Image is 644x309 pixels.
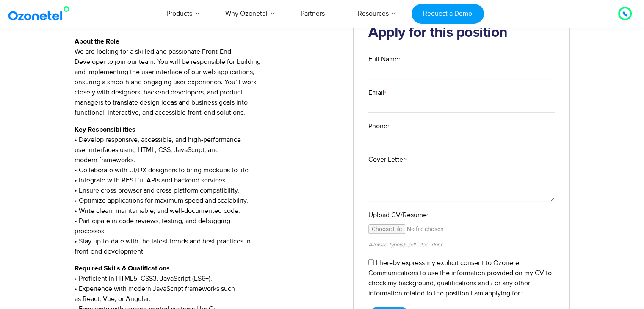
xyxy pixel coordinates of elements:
[368,154,555,165] label: Cover Letter
[368,88,555,98] label: Email
[368,25,555,41] h2: Apply for this position
[75,124,341,257] p: • Develop responsive, accessible, and high-performance user interfaces using HTML, CSS, JavaScrip...
[368,259,552,298] label: I hereby express my explicit consent to Ozonetel Communications to use the information provided o...
[368,241,442,248] small: Allowed Type(s): .pdf, .doc, .docx
[75,36,341,118] p: We are looking for a skilled and passionate Front-End Developer to join our team. You will be res...
[75,265,170,272] strong: Required Skills & Qualifications
[75,126,135,133] strong: Key Responsibilities
[75,38,119,45] strong: About the Role
[368,210,555,220] label: Upload CV/Resume
[368,54,555,64] label: Full Name
[368,121,555,131] label: Phone
[412,4,484,24] a: Request a Demo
